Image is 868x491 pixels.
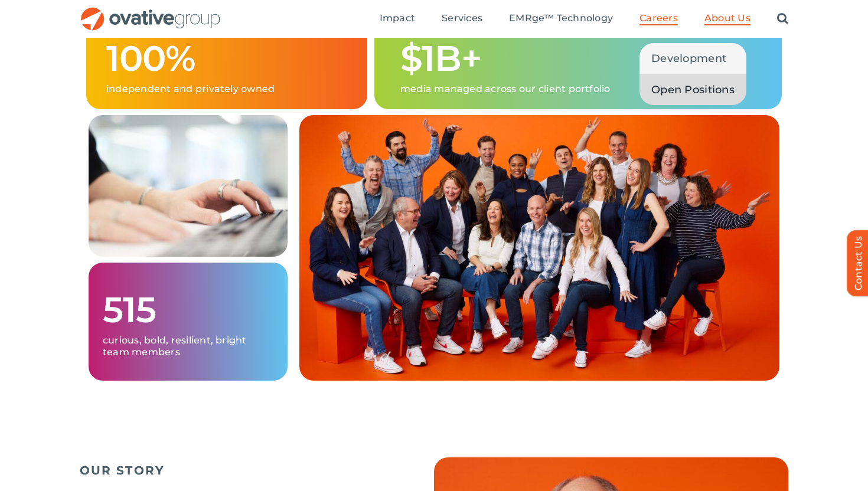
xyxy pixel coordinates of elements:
h5: OUR STORY [80,463,375,477]
a: Search [777,12,788,25]
a: Services [442,12,482,25]
span: Development [651,50,726,67]
p: curious, bold, resilient, bright team members [103,335,273,358]
span: Careers [639,12,678,24]
a: About Us [704,12,750,25]
span: About Us [704,12,750,24]
h1: 100% [106,40,347,77]
span: Services [442,12,482,24]
span: Open Positions [651,81,735,98]
span: Impact [380,12,415,24]
h1: 515 [103,291,273,329]
a: OG_Full_horizontal_RGB [80,6,221,17]
img: About Us – Grid 2 [299,115,779,381]
a: EMRge™ Technology [509,12,613,25]
img: About Us – Grid 1 [89,115,288,257]
a: Careers [639,12,678,25]
p: media managed across our client portfolio [400,83,762,95]
h1: $1B+ [400,40,762,77]
a: Impact [380,12,415,25]
a: Open Positions [639,74,746,105]
span: EMRge™ Technology [509,12,613,24]
p: independent and privately owned [106,83,347,95]
a: Development [639,43,746,74]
